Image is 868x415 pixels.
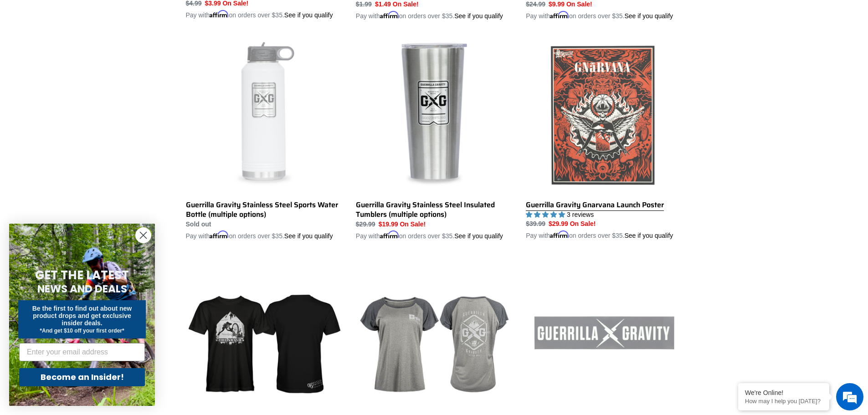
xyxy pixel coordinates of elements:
[32,305,132,327] span: Be the first to find out about new product drops and get exclusive insider deals.
[745,398,822,405] p: How may I help you today?
[61,51,167,63] div: Chat with us now
[19,343,145,361] input: Enter your email address
[40,328,124,334] span: *And get $10 off your first order*
[37,282,127,296] span: NEWS AND DEALS
[135,227,151,243] button: Close dialog
[53,115,126,207] span: We're online!
[149,5,171,26] div: Minimize live chat window
[29,46,52,68] img: d_696896380_company_1647369064580_696896380
[19,368,145,386] button: Become an Insider!
[10,50,24,64] div: Navigation go back
[745,389,822,396] div: We're Online!
[5,249,174,281] textarea: Type your message and hit 'Enter'
[35,267,129,283] span: GET THE LATEST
